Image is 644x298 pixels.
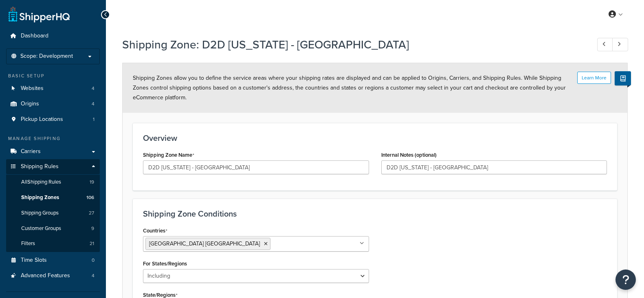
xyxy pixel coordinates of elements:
span: 0 [92,257,95,264]
a: Shipping Rules [6,159,100,174]
span: Advanced Features [21,272,70,279]
label: Internal Notes (optional) [381,152,437,158]
a: Shipping Zones106 [6,190,100,205]
span: Filters [21,240,35,247]
a: Previous Record [597,38,613,51]
a: Dashboard [6,28,100,44]
a: Customer Groups9 [6,221,100,236]
li: Time Slots [6,253,100,268]
li: Shipping Rules [6,159,100,252]
a: Websites4 [6,81,100,96]
li: Customer Groups [6,221,100,236]
span: Shipping Rules [21,163,59,170]
span: 4 [92,85,95,92]
a: Next Record [612,38,628,51]
span: 27 [89,210,94,217]
a: Time Slots0 [6,253,100,268]
li: Shipping Zones [6,190,100,205]
h1: Shipping Zone: D2D [US_STATE] - [GEOGRAPHIC_DATA] [122,37,582,53]
div: Basic Setup [6,72,100,79]
h3: Overview [143,134,607,142]
a: Advanced Features4 [6,268,100,283]
label: Shipping Zone Name [143,152,194,158]
button: Open Resource Center [615,270,636,290]
a: Pickup Locations1 [6,112,100,127]
span: 4 [92,272,95,279]
h3: Shipping Zone Conditions [143,209,607,218]
span: Dashboard [21,33,48,39]
span: All Shipping Rules [21,179,61,186]
span: Customer Groups [21,225,61,232]
label: Countries [143,228,167,234]
li: Shipping Groups [6,206,100,221]
span: 106 [86,194,94,201]
span: Pickup Locations [21,116,63,123]
span: 1 [93,116,95,123]
li: Websites [6,81,100,96]
button: Show Help Docs [615,71,631,85]
a: Origins4 [6,96,100,112]
span: 9 [91,225,94,232]
li: Advanced Features [6,268,100,283]
a: Filters21 [6,236,100,251]
span: Carriers [21,148,41,155]
span: Scope: Development [20,53,73,60]
span: 19 [90,179,94,186]
span: Shipping Zones allow you to define the service areas where your shipping rates are displayed and ... [133,74,566,102]
span: 21 [90,240,94,247]
div: Manage Shipping [6,135,100,142]
li: Pickup Locations [6,112,100,127]
span: Shipping Zones [21,194,59,201]
span: Time Slots [21,257,47,264]
label: For States/Regions [143,261,187,267]
span: Shipping Groups [21,210,59,217]
button: Learn More [577,72,611,84]
li: Origins [6,96,100,112]
span: Websites [21,85,44,92]
li: Filters [6,236,100,251]
span: 4 [92,101,95,107]
span: Origins [21,101,39,107]
a: AllShipping Rules19 [6,175,100,190]
span: [GEOGRAPHIC_DATA] [GEOGRAPHIC_DATA] [149,239,260,248]
a: Carriers [6,144,100,159]
a: Shipping Groups27 [6,206,100,221]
